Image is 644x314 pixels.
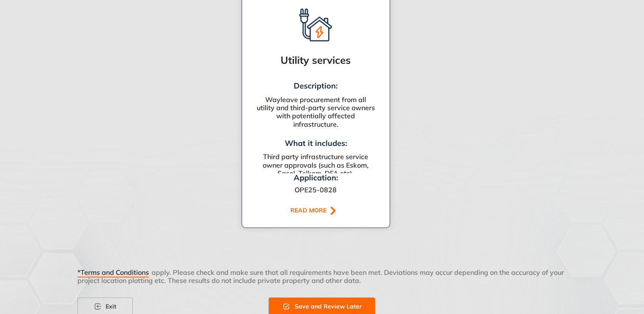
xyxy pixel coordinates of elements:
span: Exit [106,302,116,311]
div: Application: [294,173,338,186]
span: Save and Review Later [294,302,361,311]
div: What it includes: [256,134,376,153]
span: Third party infrastructure service owner approvals (such as Eskom, Sasol, Telkom, DFA etc). Ident... [263,152,369,186]
div: Third party infrastructure service owner approvals (such as Eskom, Sasol, Telkom, DFA etc). Ident... [256,153,376,186]
div: READ MORE [290,207,329,214]
div: Utility services [280,54,351,66]
div: Description: [256,81,376,96]
span: *Terms and Conditions [77,268,149,277]
div: OPE25-0828 [294,186,338,194]
div: apply. Please check and make sure that all requirements have been met. Deviations may occur depen... [77,268,567,297]
div: Wayleave procurement from all utility and third-party service owners with potentially affected in... [256,96,376,128]
button: *Terms and Conditions [77,268,152,274]
button: READ MORE [277,204,355,217]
